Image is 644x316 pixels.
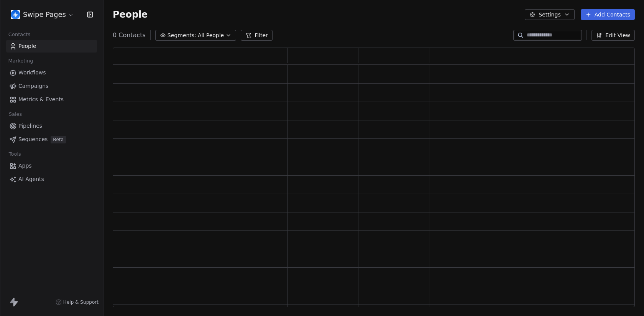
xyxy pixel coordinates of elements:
[5,29,34,40] span: Contacts
[113,65,642,308] div: grid
[198,31,224,39] span: All People
[51,136,66,143] span: Beta
[6,80,97,92] a: Campaigns
[241,30,273,41] button: Filter
[18,135,48,143] span: Sequences
[113,9,148,20] span: People
[18,122,42,130] span: Pipelines
[18,95,64,104] span: Metrics & Events
[581,9,635,20] button: Add Contacts
[6,93,97,106] a: Metrics & Events
[5,148,24,160] span: Tools
[5,109,25,120] span: Sales
[6,40,97,53] a: People
[5,55,36,67] span: Marketing
[23,10,66,20] span: Swipe Pages
[63,299,99,305] span: Help & Support
[6,66,97,79] a: Workflows
[11,10,20,19] img: user_01J93QE9VH11XXZQZDP4TWZEES.jpg
[18,175,44,183] span: AI Agents
[6,160,97,172] a: Apps
[9,8,76,21] button: Swipe Pages
[525,9,574,20] button: Settings
[18,162,32,170] span: Apps
[591,30,635,41] button: Edit View
[18,42,36,50] span: People
[56,299,99,305] a: Help & Support
[6,120,97,132] a: Pipelines
[168,31,196,39] span: Segments:
[18,69,46,77] span: Workflows
[6,173,97,186] a: AI Agents
[113,31,146,40] span: 0 Contacts
[6,133,97,146] a: SequencesBeta
[18,82,48,90] span: Campaigns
